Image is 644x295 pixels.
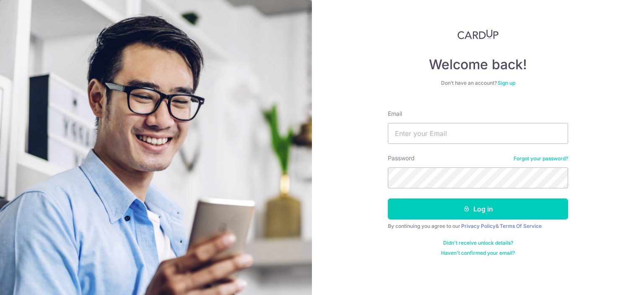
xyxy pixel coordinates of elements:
[388,80,568,86] div: Don’t have an account?
[514,155,568,162] a: Forgot your password?
[388,198,568,219] button: Log in
[461,223,496,229] a: Privacy Policy
[441,250,515,256] a: Haven't confirmed your email?
[388,123,568,144] input: Enter your Email
[500,223,542,229] a: Terms Of Service
[388,56,568,73] h4: Welcome back!
[457,29,499,39] img: CardUp Logo
[498,80,515,86] a: Sign up
[388,223,568,230] div: By continuing you agree to our &
[443,240,513,246] a: Didn't receive unlock details?
[388,110,402,118] label: Email
[388,154,415,162] label: Password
